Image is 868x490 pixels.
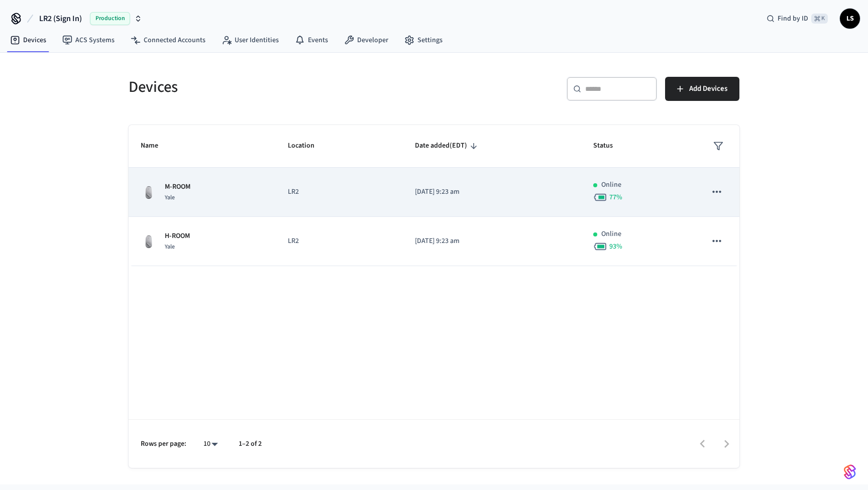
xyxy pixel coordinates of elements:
[593,138,626,154] span: Status
[841,10,859,28] span: LS
[601,229,621,239] p: Online
[141,184,157,200] img: August Wifi Smart Lock 3rd Gen, Silver, Front
[665,77,739,101] button: Add Devices
[288,187,391,197] p: LR2
[165,193,175,202] span: Yale
[288,138,328,154] span: Location
[415,138,480,154] span: Date added(EDT)
[123,31,213,49] a: Connected Accounts
[601,180,621,190] p: Online
[165,182,190,192] p: M-ROOM
[39,13,82,25] span: LR2 (Sign In)
[415,236,569,247] p: [DATE] 9:23 am
[609,192,622,202] span: 77 %
[90,12,130,25] span: Production
[213,31,287,49] a: User Identities
[844,464,856,480] img: SeamLogoGradient.69752ec5.svg
[129,125,739,266] table: sticky table
[288,236,391,247] p: LR2
[141,138,171,154] span: Name
[165,242,175,251] span: Yale
[239,439,262,449] p: 1–2 of 2
[2,31,54,49] a: Devices
[811,14,828,24] span: ⌘ K
[198,437,223,451] div: 10
[129,77,428,97] h5: Devices
[396,31,451,49] a: Settings
[609,241,622,252] span: 93 %
[415,187,569,197] p: [DATE] 9:23 am
[758,10,836,28] div: Find by ID⌘ K
[840,9,860,29] button: LS
[287,31,336,49] a: Events
[336,31,396,49] a: Developer
[778,14,808,24] span: Find by ID
[54,31,123,49] a: ACS Systems
[141,233,157,250] img: August Wifi Smart Lock 3rd Gen, Silver, Front
[141,439,186,449] p: Rows per page:
[165,231,190,241] p: H-ROOM
[689,82,727,95] span: Add Devices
